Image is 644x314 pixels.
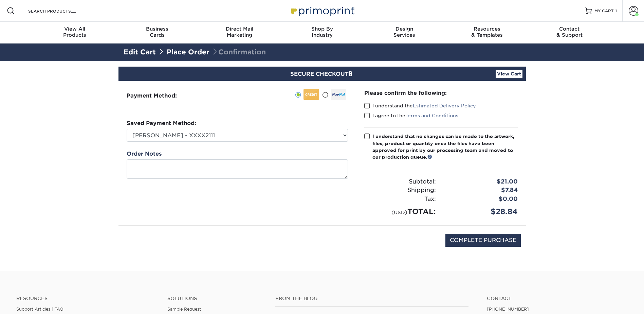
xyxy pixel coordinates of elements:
div: $0.00 [441,195,523,204]
span: Resources [446,26,528,32]
div: Shipping: [359,186,441,195]
span: 1 [615,8,617,13]
span: Shop By [281,26,363,32]
div: Products [34,26,116,38]
h4: Resources [16,296,157,301]
div: I understand that no changes can be made to the artwork, files, product or quantity once the file... [372,133,518,161]
span: MY CART [594,8,614,14]
img: Primoprint [288,3,356,18]
a: Edit Cart [124,48,156,56]
div: Subtotal: [359,177,441,186]
div: $21.00 [441,177,523,186]
span: Design [363,26,446,32]
div: Cards [116,26,198,38]
span: Direct Mail [198,26,281,32]
div: Tax: [359,195,441,204]
a: Estimated Delivery Policy [413,103,476,108]
a: Sample Request [167,307,201,312]
small: (USD) [391,209,407,215]
h4: From the Blog [275,296,468,301]
input: COMPLETE PURCHASE [445,234,521,247]
span: Contact [528,26,611,32]
label: Order Notes [127,150,162,158]
div: $28.84 [441,206,523,217]
a: Terms and Conditions [405,113,458,118]
a: View Cart [496,70,522,78]
a: Shop ByIndustry [281,22,363,43]
div: Marketing [198,26,281,38]
a: Contact& Support [528,22,611,43]
span: Business [116,26,198,32]
div: Industry [281,26,363,38]
a: Place Order [167,48,209,56]
div: Services [363,26,446,38]
a: DesignServices [363,22,446,43]
span: View All [34,26,116,32]
input: SEARCH PRODUCTS..... [27,7,94,15]
label: I understand the [364,102,476,109]
div: $7.84 [441,186,523,195]
a: Support Articles | FAQ [16,307,63,312]
a: BusinessCards [116,22,198,43]
span: Confirmation [211,48,266,56]
a: View AllProducts [34,22,116,43]
div: & Support [528,26,611,38]
div: & Templates [446,26,528,38]
div: Please confirm the following: [364,89,518,97]
a: [PHONE_NUMBER] [487,307,529,312]
a: Direct MailMarketing [198,22,281,43]
h3: Payment Method: [127,92,194,99]
span: SECURE CHECKOUT [290,71,354,77]
h4: Solutions [167,296,265,301]
label: Saved Payment Method: [127,119,196,127]
a: Contact [487,296,628,301]
label: I agree to the [364,112,458,119]
a: Resources& Templates [446,22,528,43]
div: TOTAL: [359,206,441,217]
